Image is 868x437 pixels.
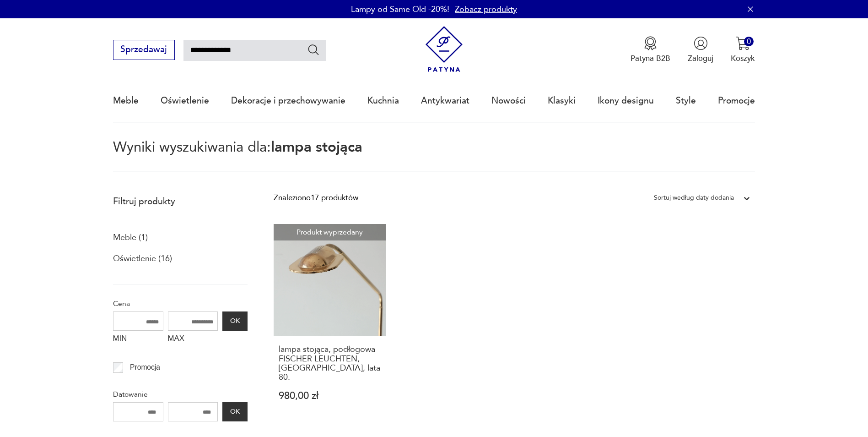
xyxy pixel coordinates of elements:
[351,4,449,15] p: Lampy od Same Old -20%!
[113,80,139,122] a: Meble
[222,402,247,421] button: OK
[598,80,654,122] a: Ikony designu
[161,80,209,122] a: Oświetlenie
[113,251,172,267] a: Oświetlenie (16)
[307,43,320,56] button: Szukaj
[113,298,248,310] p: Cena
[491,80,526,122] a: Nowości
[113,141,755,172] p: Wyniki wyszukiwania dla:
[222,311,247,331] button: OK
[271,137,362,157] span: lampa stojąca
[113,47,175,54] a: Sprzedawaj
[731,36,755,64] button: 0Koszyk
[279,345,381,382] h3: lampa stojąca, podłogowa FISCHER LEUCHTEN, [GEOGRAPHIC_DATA], lata 80.
[113,230,148,246] a: Meble (1)
[367,80,399,122] a: Kuchnia
[113,331,163,348] label: MIN
[421,80,469,122] a: Antykwariat
[548,80,576,122] a: Klasyki
[130,361,160,373] p: Promocja
[631,36,670,64] a: Ikona medaluPatyna B2B
[421,26,467,72] img: Patyna - sklep z meblami i dekoracjami vintage
[168,331,218,348] label: MAX
[688,36,713,64] button: Zaloguj
[455,4,517,15] a: Zobacz produkty
[676,80,696,122] a: Style
[731,53,755,64] p: Koszyk
[274,192,358,204] div: Znaleziono 17 produktów
[113,40,175,60] button: Sprzedawaj
[274,224,386,422] a: Produkt wyprzedanylampa stojąca, podłogowa FISCHER LEUCHTEN, Niemcy, lata 80.lampa stojąca, podło...
[231,80,345,122] a: Dekoracje i przechowywanie
[694,36,708,50] img: Ikonka użytkownika
[718,80,755,122] a: Promocje
[643,36,658,50] img: Ikona medalu
[113,196,248,208] p: Filtruj produkty
[279,391,381,401] p: 980,00 zł
[113,388,248,400] p: Datowanie
[736,36,750,50] img: Ikona koszyka
[631,36,670,64] button: Patyna B2B
[688,53,713,64] p: Zaloguj
[631,53,670,64] p: Patyna B2B
[654,192,734,204] div: Sortuj według daty dodania
[744,37,754,46] div: 0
